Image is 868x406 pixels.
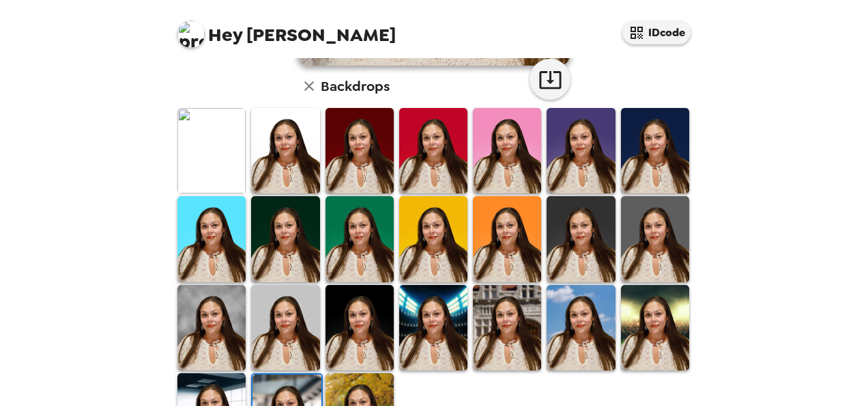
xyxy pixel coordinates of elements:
span: [PERSON_NAME] [177,14,396,44]
button: IDcode [622,21,691,44]
h6: Backdrops [321,75,390,97]
img: Original [177,108,246,193]
span: Hey [208,23,242,47]
img: profile pic [177,21,205,48]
